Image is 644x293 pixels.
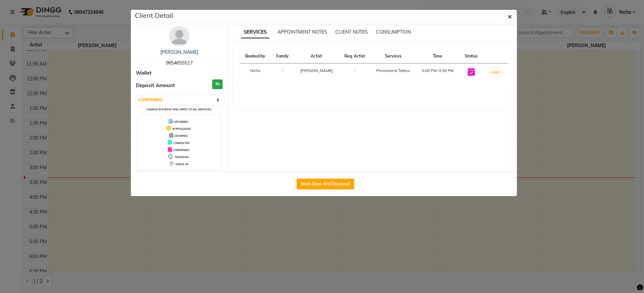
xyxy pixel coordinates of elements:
[241,26,269,38] span: SERVICES
[212,79,223,89] h3: ₹0
[294,49,339,64] th: Artist
[271,64,294,82] td: -
[146,108,212,111] small: Change in status will apply to all services.
[376,29,411,35] span: CONSUMPTION
[489,68,502,77] button: START
[339,49,371,64] th: Req. Artist
[335,29,368,35] span: CLIENT NOTES
[173,148,189,152] span: CONFIRMED
[460,49,483,64] th: Status
[371,49,416,64] th: Services
[135,10,173,21] h5: Client Detail
[240,49,271,64] th: Booked by
[415,64,459,82] td: 3:00 PM-3:30 PM
[136,82,175,89] span: Deposit Amount
[240,64,271,82] td: Neha
[160,49,198,55] a: [PERSON_NAME]
[300,68,333,73] span: [PERSON_NAME]
[297,179,354,189] button: Mark Done And Checkout
[175,155,189,159] span: TENTATIVE
[415,49,459,64] th: Time
[174,120,188,123] span: UPCOMING
[136,69,152,77] span: Wallet
[339,64,371,82] td: -
[174,141,190,145] span: COMPLETED
[176,162,188,166] span: CHECK-IN
[271,49,294,64] th: Family
[375,68,412,74] div: Permanent Tattoo
[277,29,327,35] span: APPOINTMENT NOTES
[173,127,191,131] span: IN PROGRESS
[169,26,189,46] img: avatar
[175,134,188,138] span: DROPPED
[166,60,193,66] span: 9654655517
